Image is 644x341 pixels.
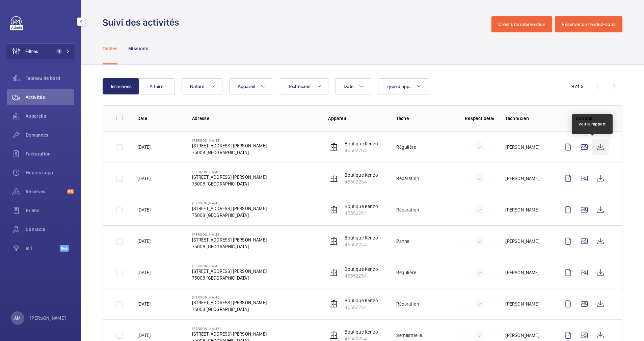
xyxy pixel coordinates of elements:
span: Type d'app. [386,84,411,89]
p: 45552254 [345,178,378,185]
p: [PERSON_NAME] [192,201,267,205]
p: [STREET_ADDRESS] [PERSON_NAME] [192,174,267,180]
p: [PERSON_NAME] [505,175,539,182]
span: Demandes [26,132,74,138]
button: Créer une intervention [491,16,553,32]
p: [STREET_ADDRESS] [PERSON_NAME] [192,299,267,306]
p: Missions [128,45,148,52]
h1: Suivi des activités [103,16,183,29]
p: Respect délai [464,115,494,122]
p: [PERSON_NAME] [505,238,539,245]
p: [STREET_ADDRESS] [PERSON_NAME] [192,142,267,149]
button: Nature [182,78,222,94]
p: 75008 [GEOGRAPHIC_DATA] [192,180,267,187]
p: [PERSON_NAME] [505,144,539,150]
p: Réparation [396,206,419,213]
div: Voir le rapport [579,121,606,127]
p: [PERSON_NAME] [505,269,539,276]
span: IoT [26,245,60,252]
p: Tâche [396,115,454,122]
p: 45552254 [345,147,378,154]
img: elevator.svg [330,300,338,308]
button: Filtres1 [7,43,74,59]
img: elevator.svg [330,174,338,182]
p: [STREET_ADDRESS] [PERSON_NAME] [192,268,267,275]
p: [PERSON_NAME] [192,295,267,299]
div: 1 – 9 of 9 [565,83,584,90]
span: Activités [26,94,74,101]
p: Actions [560,115,609,122]
p: [PERSON_NAME] [192,264,267,268]
span: 66 [67,189,74,194]
p: Boutique Kenzo [345,266,378,273]
span: Facturation [26,150,74,157]
p: Boutique Kenzo [345,297,378,304]
p: [DATE] [137,175,151,182]
p: Boutique Kenzo [345,234,378,241]
img: elevator.svg [330,237,338,245]
button: Appareil [229,78,273,94]
p: [PERSON_NAME] [192,232,267,236]
img: elevator.svg [330,143,338,151]
p: 75008 [GEOGRAPHIC_DATA] [192,212,267,219]
p: [DATE] [137,238,151,245]
p: [DATE] [137,332,151,339]
p: [PERSON_NAME] [505,301,539,307]
p: [STREET_ADDRESS] [PERSON_NAME] [192,205,267,212]
p: [DATE] [137,269,151,276]
p: [STREET_ADDRESS] [PERSON_NAME] [192,236,267,243]
p: Boutique Kenzo [345,203,378,210]
p: AM [14,315,21,321]
p: 45552254 [345,241,378,248]
p: Boutique Kenzo [345,329,378,335]
p: 75008 [GEOGRAPHIC_DATA] [192,306,267,313]
button: À faire [138,78,175,94]
p: 75008 [GEOGRAPHIC_DATA] [192,275,267,281]
p: [PERSON_NAME] [192,326,267,331]
p: [DATE] [137,144,151,150]
p: Tâches [103,45,117,52]
p: [DATE] [137,206,151,213]
p: Réparation [396,175,419,182]
button: Date [335,78,371,94]
p: Réparation [396,301,419,307]
p: 45552254 [345,273,378,279]
p: [PERSON_NAME] [192,138,267,142]
span: Contacts [26,226,74,233]
span: Appareils [26,113,74,119]
p: Technicien [505,115,549,122]
p: [PERSON_NAME] [505,206,539,213]
span: Filtres [25,48,38,55]
span: Nature [190,84,205,89]
span: Appareil [238,84,255,89]
p: [PERSON_NAME] [192,170,267,174]
span: 1 [56,49,62,54]
p: Semestrielle [396,332,422,339]
img: elevator.svg [330,268,338,277]
button: Terminées [103,78,139,94]
p: 45552254 [345,304,378,311]
p: [DATE] [137,301,151,307]
p: Régulière [396,144,416,150]
p: 75008 [GEOGRAPHIC_DATA] [192,149,267,156]
p: Boutique Kenzo [345,140,378,147]
p: Appareil [328,115,385,122]
img: elevator.svg [330,206,338,214]
p: Adresse [192,115,318,122]
span: Réserves [26,188,64,195]
span: Beta [60,245,69,252]
img: elevator.svg [330,331,338,339]
p: [PERSON_NAME] [30,315,66,321]
button: Type d'app. [378,78,429,94]
p: Boutique Kenzo [345,172,378,178]
button: Réserver un rendez-vous [555,16,622,32]
p: Régulière [396,269,416,276]
span: Technicien [288,84,311,89]
p: 45552254 [345,210,378,217]
span: Bilans [26,207,74,214]
p: Panne [396,238,409,245]
p: Date [137,115,181,122]
span: Tableau de bord [26,75,74,82]
button: Technicien [280,78,329,94]
p: 75008 [GEOGRAPHIC_DATA] [192,243,267,250]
